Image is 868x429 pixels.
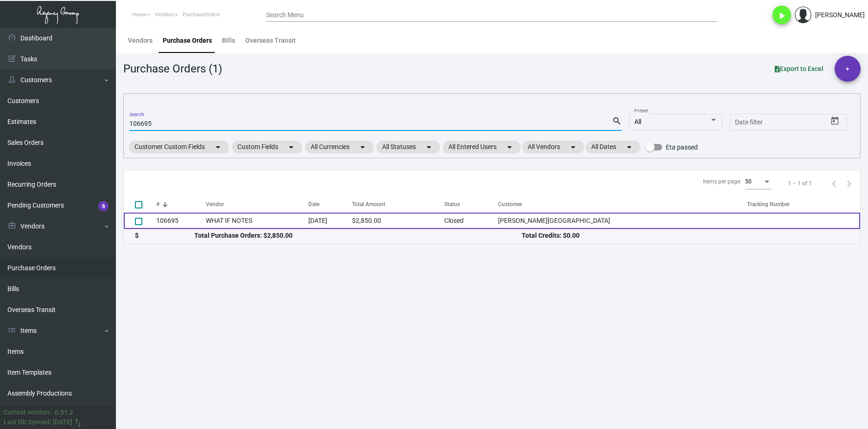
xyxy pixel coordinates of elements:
div: Total Amount [352,200,385,208]
div: Status [444,200,498,208]
div: Customer [498,200,747,208]
div: 1 – 1 of 1 [788,179,812,188]
td: Closed [444,213,498,229]
span: 50 [745,178,752,185]
div: # [156,200,206,208]
mat-icon: arrow_drop_down [504,142,515,153]
mat-chip: All Statuses [377,141,440,154]
button: Next page [842,176,856,191]
div: $ [135,231,194,240]
div: # [156,200,160,208]
button: Previous page [827,176,842,191]
mat-chip: All Entered Users [443,141,521,154]
div: Date [308,200,351,208]
button: Export to Excel [767,60,831,77]
button: + [835,56,861,82]
div: Overseas Transit [245,36,296,45]
mat-chip: Custom Fields [232,141,302,154]
td: [DATE] [308,213,351,229]
div: Vendor [206,200,224,208]
div: Status [444,200,460,208]
div: Vendors [128,36,153,45]
div: Last Qb Synced: [DATE] [4,417,72,427]
mat-icon: arrow_drop_down [212,142,223,153]
mat-select: Items per page: [745,179,771,185]
div: Total Amount [352,200,445,208]
div: Tracking Number [747,200,790,208]
div: Purchase Orders [163,36,212,45]
mat-icon: arrow_drop_down [624,142,635,153]
div: Purchase Orders (1) [123,60,222,77]
div: Customer [498,200,522,208]
div: Date [308,200,319,208]
mat-icon: arrow_drop_down [568,142,579,153]
mat-icon: arrow_drop_down [423,142,434,153]
td: WHAT IF NOTES [206,213,309,229]
div: Vendor [206,200,309,208]
div: [PERSON_NAME] [815,10,865,20]
span: Home [132,12,146,18]
div: Tracking Number [747,200,860,208]
span: Vendors [155,12,174,18]
span: Export to Excel [775,65,823,72]
div: Total Credits: $0.00 [522,231,849,240]
td: $2,850.00 [352,213,445,229]
div: 0.51.2 [55,408,73,417]
span: + [846,56,849,82]
mat-icon: arrow_drop_down [286,142,297,153]
td: 106695 [156,213,206,229]
button: Open calendar [828,114,842,129]
span: PurchaseOrders [183,12,220,18]
mat-icon: arrow_drop_down [357,142,368,153]
img: admin@bootstrapmaster.com [795,6,811,23]
input: End date [772,119,816,126]
button: play_arrow [772,6,791,24]
i: play_arrow [776,10,787,21]
mat-icon: search [612,116,622,127]
mat-chip: All Dates [586,141,640,154]
span: Eta passed [666,142,698,153]
mat-chip: All Currencies [305,141,374,154]
span: All [634,118,641,125]
div: Current version: [4,408,51,417]
mat-chip: All Vendors [522,141,584,154]
div: Total Purchase Orders: $2,850.00 [194,231,522,240]
input: Start date [735,119,764,126]
mat-chip: Customer Custom Fields [129,141,229,154]
div: Items per page: [703,177,741,186]
div: Bills [222,36,235,45]
td: [PERSON_NAME][GEOGRAPHIC_DATA] [498,213,747,229]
